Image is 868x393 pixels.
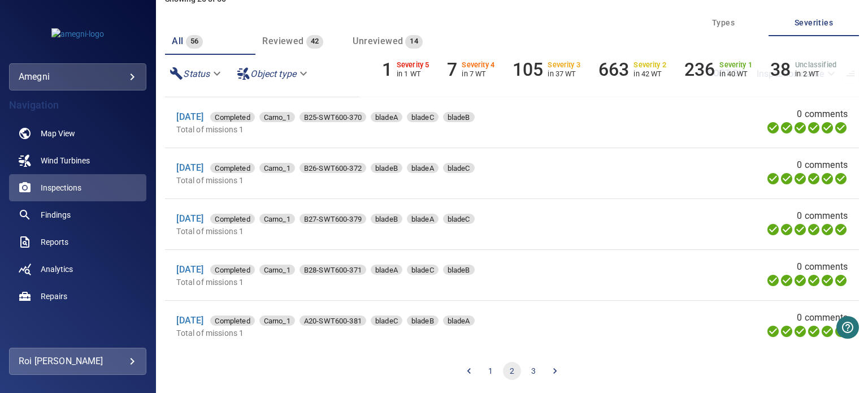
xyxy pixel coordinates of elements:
[259,214,295,225] span: Carno_1
[407,265,439,275] div: bladeC
[793,121,807,135] svg: Selecting 100%
[797,209,848,223] span: 0 comments
[176,213,203,224] a: [DATE]
[524,362,542,380] button: Go to page 3
[371,316,402,327] span: bladeC
[210,112,254,122] div: Completed
[405,35,423,48] span: 14
[513,59,543,80] h6: 105
[9,100,146,111] h4: Navigation
[41,236,68,248] span: Reports
[41,264,73,275] span: Analytics
[41,182,81,193] span: Inspections
[775,16,852,30] span: Severities
[382,59,392,80] h6: 1
[300,316,366,327] span: A20-SWT600-381
[210,265,254,275] div: Completed
[9,283,146,310] a: repairs noActive
[172,36,183,46] span: All
[834,274,848,287] svg: Classification 100%
[210,214,254,224] div: Completed
[684,59,715,80] h6: 236
[407,163,439,173] div: bladeA
[443,316,475,327] span: bladeA
[41,209,71,221] span: Findings
[176,162,203,173] a: [DATE]
[407,214,439,225] span: bladeA
[250,68,296,79] em: Object type
[633,61,666,69] h6: Severity 2
[797,158,848,172] span: 0 comments
[766,121,780,135] svg: Uploading 100%
[186,35,203,48] span: 56
[210,112,254,123] span: Completed
[210,265,254,276] span: Completed
[371,316,402,326] div: bladeC
[793,274,807,287] svg: Selecting 100%
[19,68,137,86] div: amegni
[546,362,564,380] button: Go to next page
[443,214,475,225] span: bladeC
[719,61,752,69] h6: Severity 1
[407,112,439,122] div: bladeC
[807,121,821,135] svg: ML Processing 100%
[548,61,580,69] h6: Severity 3
[598,59,629,80] h6: 663
[807,172,821,185] svg: ML Processing 100%
[795,70,836,78] p: in 2 WT
[443,112,475,122] div: bladeB
[232,64,314,84] div: Object type
[548,70,580,78] p: in 37 WT
[41,291,67,302] span: Repairs
[443,214,475,224] div: bladeC
[443,163,475,174] span: bladeC
[9,174,146,201] a: inspections active
[382,59,429,80] li: Severity 5
[793,325,807,338] svg: Selecting 100%
[797,260,848,274] span: 0 comments
[821,274,834,287] svg: Matching 100%
[766,172,780,185] svg: Uploading 100%
[165,64,228,84] div: Status
[407,112,439,123] span: bladeC
[306,35,324,48] span: 42
[259,214,295,224] div: Carno_1
[259,163,295,174] span: Carno_1
[780,121,793,135] svg: Data Formatted 100%
[397,61,429,69] h6: Severity 5
[821,172,834,185] svg: Matching 100%
[407,316,439,326] div: bladeB
[834,223,848,236] svg: Classification 100%
[300,163,366,173] div: B26-SWT600-372
[176,111,203,122] a: [DATE]
[766,325,780,338] svg: Uploading 100%
[633,70,666,78] p: in 42 WT
[9,201,146,228] a: findings noActive
[9,228,146,256] a: reports noActive
[371,112,402,123] span: bladeA
[176,175,621,186] p: Total of missions 1
[210,163,254,174] span: Completed
[834,325,848,338] svg: Classification 100%
[795,61,836,69] h6: Unclassified
[443,163,475,173] div: bladeC
[797,311,848,325] span: 0 comments
[443,112,475,123] span: bladeB
[780,325,793,338] svg: Data Formatted 100%
[807,274,821,287] svg: ML Processing 100%
[300,316,366,326] div: A20-SWT600-381
[51,28,104,40] img: amegni-logo
[407,316,439,327] span: bladeB
[300,112,366,122] div: B25-SWT600-370
[462,61,494,69] h6: Severity 4
[793,172,807,185] svg: Selecting 100%
[41,128,75,139] span: Map View
[443,265,475,275] div: bladeB
[259,163,295,173] div: Carno_1
[259,112,295,123] span: Carno_1
[300,112,366,123] span: B25-SWT600-370
[371,214,402,225] span: bladeB
[407,265,439,276] span: bladeC
[371,163,402,174] span: bladeB
[807,325,821,338] svg: ML Processing 100%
